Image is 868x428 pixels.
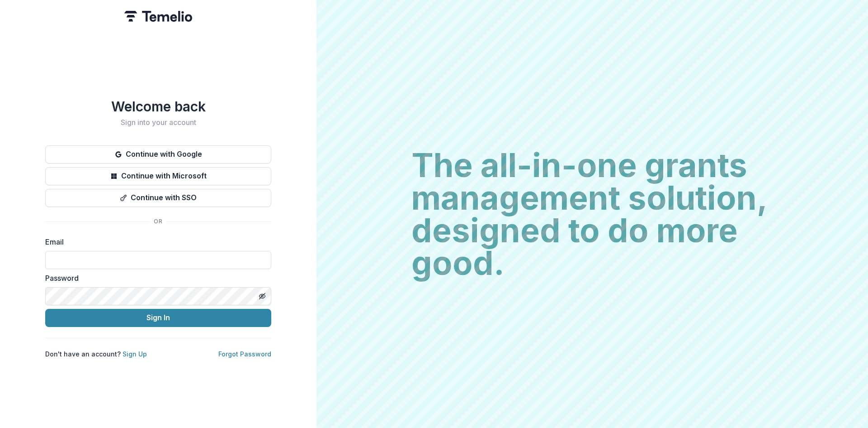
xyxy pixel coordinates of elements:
button: Continue with SSO [45,189,271,207]
a: Forgot Password [218,350,271,358]
h1: Welcome back [45,98,271,115]
button: Continue with Google [45,145,271,164]
button: Sign In [45,309,271,327]
button: Continue with Microsoft [45,167,271,185]
p: Don't have an account? [45,349,147,359]
button: Toggle password visibility [255,289,269,303]
h2: Sign into your account [45,118,271,127]
label: Password [45,273,266,284]
a: Sign Up [123,350,147,358]
label: Email [45,236,266,247]
img: Temelio [124,11,192,22]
